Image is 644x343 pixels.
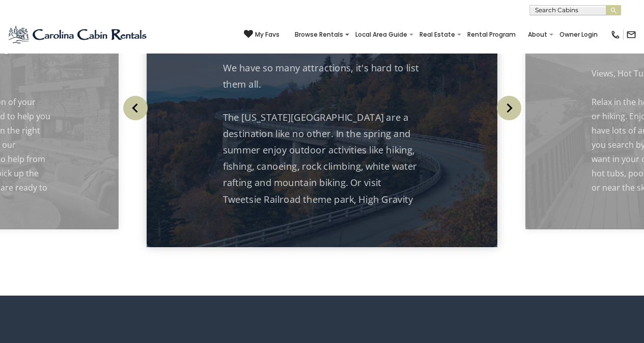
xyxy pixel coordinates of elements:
a: My Favs [244,30,279,40]
span: My Favs [255,30,279,39]
a: Local Area Guide [350,28,412,42]
img: mail-regular-black.png [626,30,636,40]
img: arrow [497,96,521,120]
img: phone-regular-black.png [610,30,621,40]
button: Next [492,85,525,131]
a: Rental Program [462,28,521,42]
a: Browse Rentals [290,28,348,42]
a: About [523,28,552,42]
img: Blue-2.png [8,24,149,45]
a: Owner Login [554,28,603,42]
a: Real Estate [414,28,460,42]
img: arrow [123,96,148,120]
p: We have so many attractions, it's hard to list them all. The [US_STATE][GEOGRAPHIC_DATA] are a de... [223,60,422,338]
button: Previous [119,85,152,131]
